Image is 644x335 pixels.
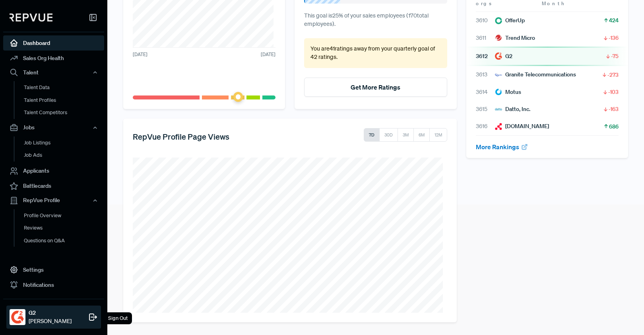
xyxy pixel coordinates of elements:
a: Settings [3,262,104,277]
button: 3M [398,128,414,142]
span: -103 [608,88,619,96]
strong: G2 [29,309,72,317]
img: OfferUp [495,17,502,24]
a: Job Listings [14,136,115,149]
img: Trend Micro [495,34,502,41]
div: [DOMAIN_NAME] [495,122,549,130]
div: G2 [495,52,512,60]
a: Talent Data [14,81,115,94]
span: 3610 [476,16,495,25]
span: 686 [609,123,619,130]
button: 7D [364,128,380,142]
a: Battlecards [3,178,104,193]
a: Profile Overview [14,209,115,222]
a: Job Ads [14,149,115,162]
div: OfferUp [495,16,525,25]
button: RepVue Profile [3,193,104,207]
a: Sales Org Health [3,51,104,66]
p: You are 41 ratings away from your quarterly goal of 42 ratings . [310,45,440,62]
div: Motus [495,88,521,96]
h5: RepVue Profile Page Views [133,132,229,141]
button: Jobs [3,121,104,134]
button: Talent [3,66,104,79]
img: G2 [11,311,24,323]
div: Sign Out [104,312,132,324]
a: Questions on Q&A [14,234,115,247]
img: Kontakt.io [495,123,502,130]
a: Talent Competitors [14,106,115,119]
span: -136 [609,34,619,42]
a: G2G2[PERSON_NAME]Sign Out [3,299,104,329]
span: 3612 [476,52,495,60]
span: -273 [607,71,619,79]
a: Talent Profiles [14,93,115,106]
div: Granite Telecommunications [495,70,576,79]
span: [DATE] [133,51,147,58]
img: Datto, Inc. [495,106,502,113]
button: 12M [429,128,447,142]
a: Reviews [14,222,115,234]
div: Trend Micro [495,34,535,42]
img: G2 [495,53,502,60]
span: 424 [609,16,619,24]
span: 3611 [476,34,495,42]
span: [DATE] [261,51,275,58]
button: 30D [379,128,398,142]
a: Dashboard [3,35,104,51]
img: Motus [495,88,502,95]
a: Applicants [3,163,104,178]
span: 3616 [476,122,495,130]
span: -75 [611,52,619,60]
a: More Rankings [476,143,528,151]
button: Get More Ratings [304,78,447,97]
span: 3613 [476,70,495,79]
span: [PERSON_NAME] [29,317,72,325]
span: -163 [609,105,619,113]
div: Datto, Inc. [495,105,530,113]
button: 6M [413,128,430,142]
span: 3615 [476,105,495,113]
span: 3614 [476,88,495,96]
a: Notifications [3,277,104,292]
img: Granite Telecommunications [495,71,502,78]
p: This goal is 25 % of your sales employees ( 170 total employees). [304,12,447,29]
img: RepVue [10,14,52,21]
